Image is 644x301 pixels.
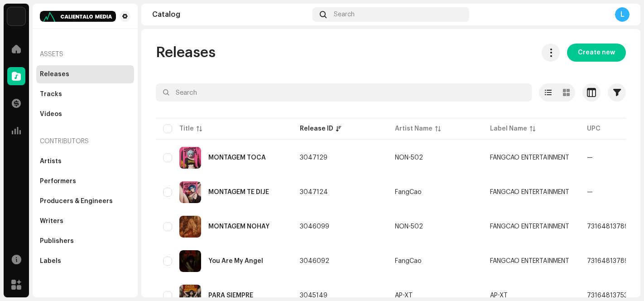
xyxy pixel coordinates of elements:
[300,155,327,161] span: 3047129
[40,158,62,165] div: Artists
[152,11,309,18] div: Catalog
[587,189,593,195] span: —
[395,189,476,195] span: FangCao
[587,223,635,230] span: 7316481378921
[179,147,201,169] img: 27995808-7bb8-494f-81f9-f1c9627d2836
[334,11,355,18] span: Search
[490,258,569,264] span: FANGCAO ENTERTAINMENT
[156,83,532,102] input: Search
[395,292,476,299] span: AP-XT
[395,258,476,264] span: FangCao
[300,223,329,230] span: 3046099
[490,189,569,195] span: FANGCAO ENTERTAINMENT
[490,124,527,133] div: Label Name
[395,223,423,230] div: NON-502
[578,44,615,62] span: Create new
[36,44,134,65] re-a-nav-header: Assets
[7,7,25,25] img: 4d5a508c-c80f-4d99-b7fb-82554657661d
[490,292,508,299] span: AP-XT
[36,152,134,170] re-m-nav-item: Artists
[395,155,476,161] span: NON-502
[395,124,433,133] div: Artist Name
[156,44,216,62] span: Releases
[36,192,134,210] re-m-nav-item: Producers & Engineers
[36,85,134,103] re-m-nav-item: Tracks
[36,65,134,83] re-m-nav-item: Releases
[179,181,201,203] img: ea1e90de-3cf2-48df-bac6-71a185282cd3
[40,71,69,78] div: Releases
[208,258,263,264] div: You Are My Angel
[208,223,269,230] div: MONTAGEM NOHAY
[300,292,327,299] span: 3045149
[567,44,626,62] button: Create new
[300,124,333,133] div: Release ID
[587,155,593,161] span: —
[615,7,630,22] div: L
[587,258,636,264] span: 7316481378914
[395,155,423,161] div: NON-502
[208,155,266,161] div: MONTAGEM TOCA
[40,198,113,205] div: Producers & Engineers
[395,292,413,299] div: AP-XT
[300,189,328,195] span: 3047124
[300,258,329,264] span: 3046092
[490,223,569,230] span: FANGCAO ENTERTAINMENT
[40,257,61,265] div: Labels
[179,124,194,133] div: Title
[179,250,201,272] img: f373adb6-4749-4413-a685-523a68402da1
[40,11,116,22] img: 0ed834c7-8d06-45ec-9a54-f43076e9bbbc
[36,252,134,270] re-m-nav-item: Labels
[36,131,134,152] re-a-nav-header: Contributors
[40,238,74,245] div: Publishers
[40,91,62,98] div: Tracks
[40,218,63,225] div: Writers
[490,155,569,161] span: FANGCAO ENTERTAINMENT
[36,105,134,123] re-m-nav-item: Videos
[36,172,134,190] re-m-nav-item: Performers
[208,292,253,299] div: PARA SIEMPRE
[40,111,62,118] div: Videos
[36,212,134,230] re-m-nav-item: Writers
[179,216,201,238] img: f311eeb0-87b1-4f17-8a5a-9db6380930ae
[36,232,134,250] re-m-nav-item: Publishers
[40,178,76,185] div: Performers
[395,223,476,230] span: NON-502
[208,189,269,195] div: MONTAGEM TE DIJE
[395,189,422,195] div: FangCao
[395,258,422,264] div: FangCao
[587,292,635,299] span: 7316481375395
